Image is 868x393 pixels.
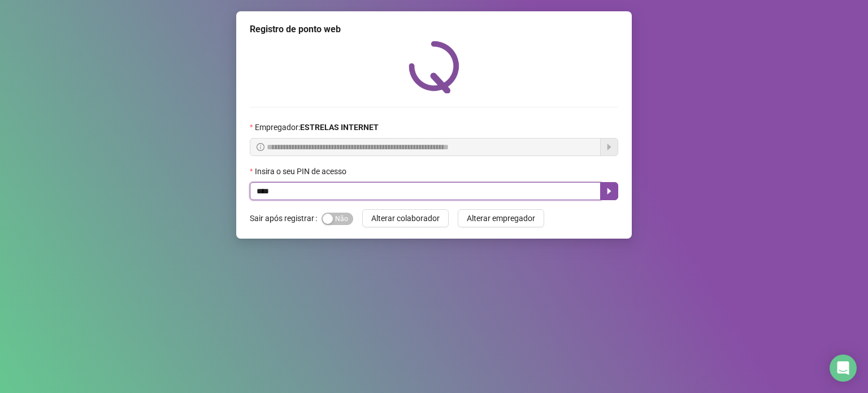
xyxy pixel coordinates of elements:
[250,23,618,36] div: Registro de ponto web
[409,41,459,93] img: QRPoint
[257,143,264,151] span: info-circle
[605,187,614,196] span: caret-right
[371,212,440,224] span: Alterar colaborador
[300,123,379,132] strong: ESTRELAS INTERNET
[467,212,535,224] span: Alterar empregador
[255,121,379,133] span: Empregador :
[458,209,544,227] button: Alterar empregador
[250,209,322,227] label: Sair após registrar
[830,355,857,382] div: Open Intercom Messenger
[362,209,449,227] button: Alterar colaborador
[250,165,354,178] label: Insira o seu PIN de acesso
